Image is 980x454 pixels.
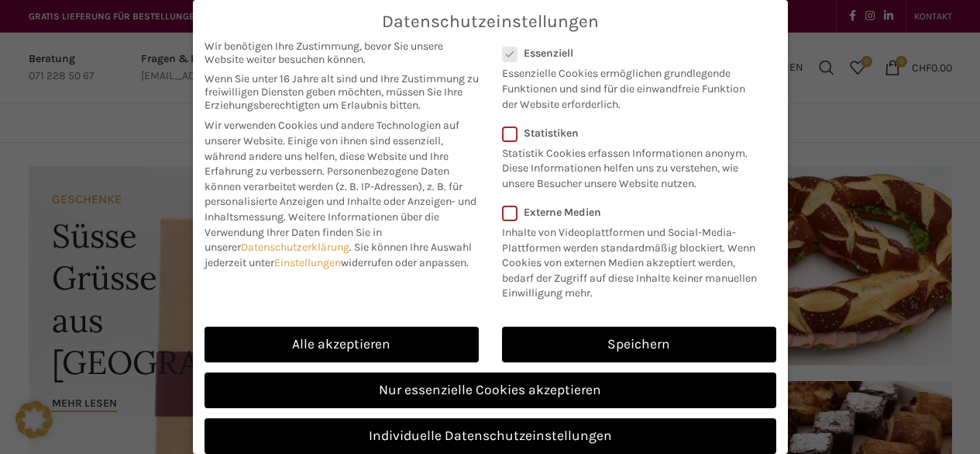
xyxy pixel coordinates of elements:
span: Personenbezogene Daten können verarbeitet werden (z. B. IP-Adressen), z. B. für personalisierte A... [205,165,476,224]
span: Sie können Ihre Auswahl jederzeit unter widerrufen oder anpassen. [205,241,472,269]
span: Datenschutzeinstellungen [382,12,599,32]
p: Essenzielle Cookies ermöglichen grundlegende Funktionen und sind für die einwandfreie Funktion de... [502,60,756,112]
label: Statistiken [502,126,756,140]
span: Weitere Informationen über die Verwendung Ihrer Daten finden Sie in unserer . [205,210,439,254]
p: Statistik Cookies erfassen Informationen anonym. Diese Informationen helfen uns zu verstehen, wie... [502,140,756,192]
a: Datenschutzerklärung [241,241,349,254]
span: Wenn Sie unter 16 Jahre alt sind und Ihre Zustimmung zu freiwilligen Diensten geben möchten, müss... [205,72,479,112]
a: Alle akzeptieren [205,327,479,362]
label: Essenziell [502,47,756,60]
a: Speichern [502,327,776,362]
label: Externe Medien [502,206,766,219]
span: Wir benötigen Ihre Zustimmung, bevor Sie unsere Website weiter besuchen können. [205,40,479,66]
span: Wir verwenden Cookies und andere Technologien auf unserer Website. Einige von ihnen sind essenzie... [205,119,459,178]
a: Nur essenzielle Cookies akzeptieren [205,373,776,408]
a: Individuelle Datenschutzeinstellungen [205,418,776,454]
a: Einstellungen [274,256,341,269]
p: Inhalte von Videoplattformen und Social-Media-Plattformen werden standardmäßig blockiert. Wenn Co... [502,219,766,301]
